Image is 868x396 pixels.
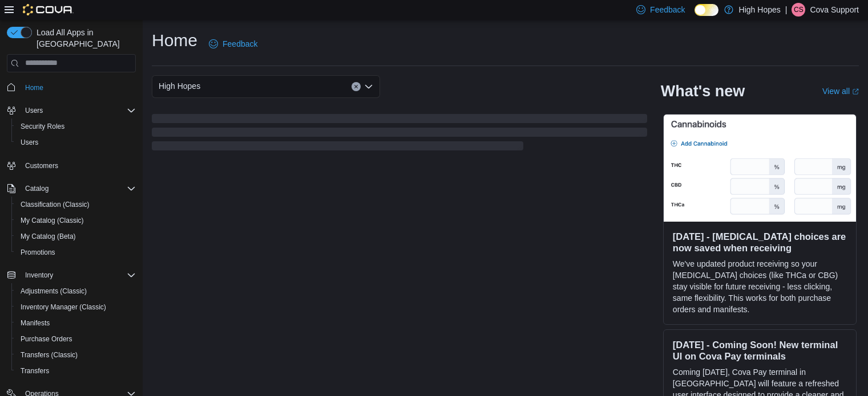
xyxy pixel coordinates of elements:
button: Users [2,103,140,119]
span: Feedback [650,4,685,15]
span: Home [21,80,136,95]
svg: External link [852,88,859,95]
button: Clear input [352,82,361,91]
span: Adjustments (Classic) [21,287,87,296]
a: Purchase Orders [16,332,77,346]
a: Adjustments (Classic) [16,284,91,298]
span: High Hopes [159,79,200,93]
button: Promotions [11,244,140,260]
span: Catalog [25,184,49,193]
span: Customers [25,161,58,170]
span: Home [25,83,43,92]
button: My Catalog (Beta) [11,228,140,244]
span: Classification (Classic) [16,198,136,211]
span: Catalog [21,182,136,195]
button: Catalog [21,182,53,195]
button: Security Roles [11,119,140,134]
span: My Catalog (Classic) [21,216,84,225]
button: Open list of options [364,82,373,91]
button: Transfers [11,363,140,379]
a: Classification (Classic) [16,198,94,211]
span: CS [794,3,804,17]
a: Transfers [16,364,54,378]
span: Loading [152,116,647,153]
h2: What's new [661,82,745,100]
span: Inventory Manager (Classic) [21,303,106,312]
a: Users [16,136,43,149]
button: Customers [2,157,140,174]
button: Home [2,79,140,96]
button: Users [21,104,47,117]
p: We've updated product receiving so your [MEDICAL_DATA] choices (like THCa or CBG) stay visible fo... [673,258,847,315]
button: Catalog [2,181,140,197]
input: Dark Mode [695,4,718,16]
span: Customers [21,158,136,173]
span: Feedback [223,38,257,50]
span: Transfers (Classic) [16,348,136,362]
a: My Catalog (Beta) [16,230,80,243]
h1: Home [152,29,197,52]
span: Load All Apps in [GEOGRAPHIC_DATA] [32,27,136,50]
h3: [DATE] - [MEDICAL_DATA] choices are now saved when receiving [673,231,847,254]
a: Manifests [16,316,54,330]
button: Transfers (Classic) [11,347,140,363]
img: Cova [23,4,74,15]
a: My Catalog (Classic) [16,214,88,227]
span: Security Roles [16,120,136,133]
span: Users [25,106,43,115]
div: Cova Support [792,3,805,17]
button: Purchase Orders [11,331,140,347]
span: Inventory [25,271,53,280]
span: My Catalog (Beta) [21,232,76,241]
span: Manifests [16,316,136,330]
a: Transfers (Classic) [16,348,82,362]
span: Promotions [16,246,136,259]
button: My Catalog (Classic) [11,213,140,228]
button: Adjustments (Classic) [11,283,140,299]
span: Promotions [21,248,55,257]
span: Transfers [16,364,136,378]
span: Inventory Manager (Classic) [16,300,136,314]
button: Manifests [11,315,140,331]
span: Inventory [21,268,136,282]
a: Inventory Manager (Classic) [16,300,111,314]
button: Inventory [21,268,58,282]
a: View allExternal link [822,87,859,96]
p: Cova Support [810,3,859,17]
span: Users [16,136,136,149]
button: Inventory Manager (Classic) [11,299,140,315]
span: Transfers [21,366,49,375]
a: Promotions [16,246,60,259]
span: Adjustments (Classic) [16,284,136,298]
p: High Hopes [739,3,781,17]
span: Users [21,138,38,147]
span: Classification (Classic) [21,200,90,209]
span: My Catalog (Classic) [16,214,136,227]
h3: [DATE] - Coming Soon! New terminal UI on Cova Pay terminals [673,339,847,362]
button: Users [11,134,140,150]
span: Purchase Orders [21,334,72,344]
span: Users [21,104,136,117]
a: Feedback [204,32,262,55]
span: Transfers (Classic) [21,350,78,360]
button: Classification (Classic) [11,197,140,213]
span: My Catalog (Beta) [16,230,136,243]
button: Inventory [2,267,140,283]
a: Customers [21,159,63,173]
span: Purchase Orders [16,332,136,346]
span: Manifests [21,319,50,328]
p: | [785,3,788,17]
a: Security Roles [16,120,69,133]
a: Home [21,81,48,95]
span: Security Roles [21,122,64,131]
